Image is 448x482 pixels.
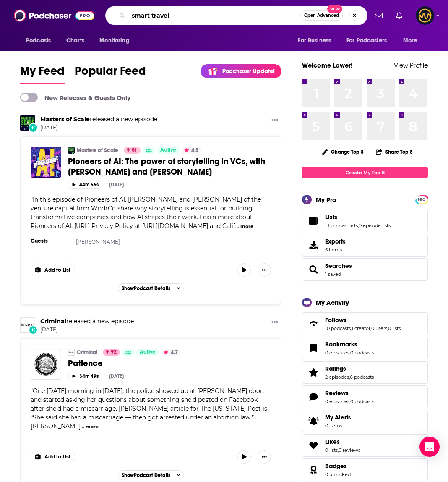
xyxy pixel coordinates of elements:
span: 81 [132,146,137,155]
h3: released a new episode [40,115,157,123]
span: One [DATE] morning in [DATE], the police showed up at [PERSON_NAME] door, and started asking her ... [31,387,267,430]
div: Open Intercom Messenger [419,437,440,457]
span: Follows [302,312,428,335]
span: Searches [325,262,352,270]
span: Badges [302,458,428,481]
a: Follows [305,318,322,330]
span: Likes [325,438,340,445]
button: Show More Button [258,263,271,277]
span: More [403,35,417,47]
img: Criminal [68,349,75,356]
div: My Pro [316,196,336,204]
a: 92 [103,349,120,356]
img: Podchaser - Follow, Share and Rate Podcasts [14,8,94,24]
a: Patience [68,358,271,369]
a: 0 lists [388,325,401,331]
span: , [349,374,350,380]
span: Likes [302,434,428,457]
span: For Podcasters [346,35,387,47]
span: Charts [66,35,84,47]
a: [PERSON_NAME] [76,238,120,245]
button: Show profile menu [416,6,434,25]
img: Pioneers of AI: The power of storytelling in VCs, with Jeffrey Katzenberg and ChenLi Wang [31,147,61,178]
button: open menu [341,33,399,49]
a: Masters of Scale [40,115,90,123]
span: 0 items [325,423,351,429]
a: Lists [305,215,322,227]
a: New Releases & Guests Only [20,93,130,102]
span: 5 items [325,247,346,253]
h3: released a new episode [40,317,134,325]
div: My Activity [316,299,349,306]
button: Show More Button [31,450,75,464]
button: ShowPodcast Details [118,283,184,293]
a: Likes [305,440,322,451]
span: Podcasts [26,35,51,47]
a: 10 podcasts [325,325,351,331]
a: 0 unlocked [325,472,351,477]
a: 2 episodes [325,374,349,380]
a: Show notifications dropdown [372,8,386,23]
span: , [349,398,350,404]
a: 1 creator [352,325,370,331]
a: 0 episode lists [359,223,391,228]
button: Show More Button [258,450,271,464]
span: , [387,325,388,331]
img: Masters of Scale [68,147,75,154]
span: ... [81,422,84,430]
a: My Feed [20,64,65,84]
span: Patience [68,358,103,369]
a: 0 lists [325,447,338,453]
span: Lists [325,213,337,221]
span: [DATE] [40,124,157,131]
span: Badges [325,462,347,470]
a: Active [136,349,159,356]
button: Show More Button [268,115,281,126]
button: more [240,223,253,230]
a: Follows [325,316,401,324]
span: Reviews [302,385,428,408]
a: 0 episodes [325,350,349,356]
p: Podchaser Update! [222,68,275,75]
span: Add to List [44,454,70,460]
a: 0 podcasts [350,398,374,404]
button: Share Top 8 [375,144,413,160]
span: New [327,5,342,13]
button: more [86,423,99,430]
a: Active [157,147,180,154]
a: Reviews [305,391,322,403]
img: Patience [31,349,61,380]
button: ShowPodcast Details [118,470,184,480]
a: Badges [305,464,322,476]
a: PRO [417,196,427,202]
a: Reviews [325,389,374,397]
a: Create My Top 8 [302,167,428,178]
a: Badges [325,462,351,470]
h3: Guests [31,238,68,244]
a: Bookmarks [305,342,322,354]
a: Lists [325,213,391,221]
span: , [358,223,359,228]
span: My Alerts [305,415,322,427]
a: My Alerts [302,410,428,432]
img: Masters of Scale [20,115,35,131]
span: Pioneers of AI: The power of storytelling in VCs, with [PERSON_NAME] and [PERSON_NAME] [68,156,265,177]
a: 0 episodes [325,398,349,404]
span: Exports [305,239,322,251]
a: 81 [124,147,141,154]
a: 0 podcasts [350,350,374,356]
a: Criminal [77,349,97,356]
a: Ratings [325,365,374,372]
span: Reviews [325,389,349,397]
a: View Profile [394,61,428,69]
span: PRO [417,196,427,203]
span: For Business [298,35,331,47]
button: 4.5 [182,147,201,154]
div: Search podcasts, credits, & more... [105,6,367,25]
span: " [31,196,261,230]
a: Bookmarks [325,341,374,348]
